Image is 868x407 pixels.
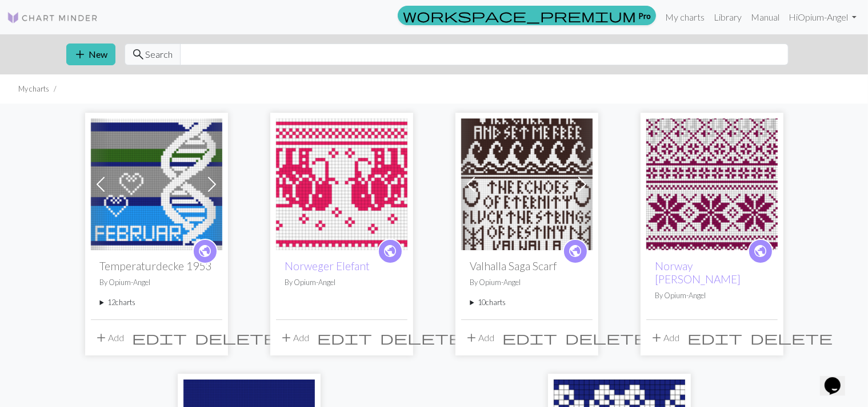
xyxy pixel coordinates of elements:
[191,327,282,349] button: Delete
[684,327,747,349] button: Edit
[195,330,278,346] span: delete
[655,290,769,301] p: By Opium-Angel
[820,361,857,396] iframe: chat widget
[753,242,767,260] span: public
[563,239,588,264] a: public
[66,44,115,65] button: New
[129,327,191,349] button: Edit
[746,6,784,29] a: Manual
[751,330,833,346] span: delete
[461,327,499,349] button: Add
[646,177,778,188] a: Norway KAL Mütze
[132,46,146,62] span: search
[566,330,648,346] span: delete
[461,118,593,250] img: Valhalla Saga Scarf 1
[753,240,767,263] i: public
[503,330,558,346] span: edit
[465,330,479,346] span: add
[74,46,87,62] span: add
[280,330,294,346] span: add
[318,330,373,346] span: edit
[503,331,558,345] i: Edit
[748,239,773,264] a: public
[470,297,583,308] summary: 10charts
[91,118,222,250] img: Februar
[655,259,741,286] a: Norway [PERSON_NAME]
[747,327,837,349] button: Delete
[383,240,397,263] i: public
[381,330,463,346] span: delete
[661,6,709,29] a: My charts
[91,177,222,188] a: Februar
[100,297,213,308] summary: 12charts
[688,331,743,345] i: Edit
[95,330,109,346] span: add
[18,84,49,94] li: My charts
[378,239,403,264] a: public
[646,327,684,349] button: Add
[568,240,582,263] i: public
[193,239,218,264] a: public
[383,242,397,260] span: public
[568,242,582,260] span: public
[198,240,212,263] i: public
[146,48,173,61] span: Search
[198,242,212,260] span: public
[285,259,370,272] a: Norweger Elefant
[499,327,562,349] button: Edit
[100,259,213,272] h2: Temperaturdecke 1953
[276,118,407,250] img: Norweger Elefant
[562,327,652,349] button: Delete
[461,177,593,188] a: Valhalla Saga Scarf 1
[133,331,187,345] i: Edit
[276,327,314,349] button: Add
[314,327,377,349] button: Edit
[7,11,98,25] img: Logo
[688,330,743,346] span: edit
[470,259,583,272] h2: Valhalla Saga Scarf
[470,277,583,288] p: By Opium-Angel
[377,327,467,349] button: Delete
[398,6,656,25] a: Pro
[646,118,778,250] img: Norway KAL Mütze
[784,6,861,29] a: HiOpium-Angel
[403,7,636,23] span: workspace_premium
[709,6,746,29] a: Library
[276,177,407,188] a: Norweger Elefant
[650,330,664,346] span: add
[318,331,373,345] i: Edit
[133,330,187,346] span: edit
[285,277,398,288] p: By Opium-Angel
[91,327,129,349] button: Add
[100,277,213,288] p: By Opium-Angel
